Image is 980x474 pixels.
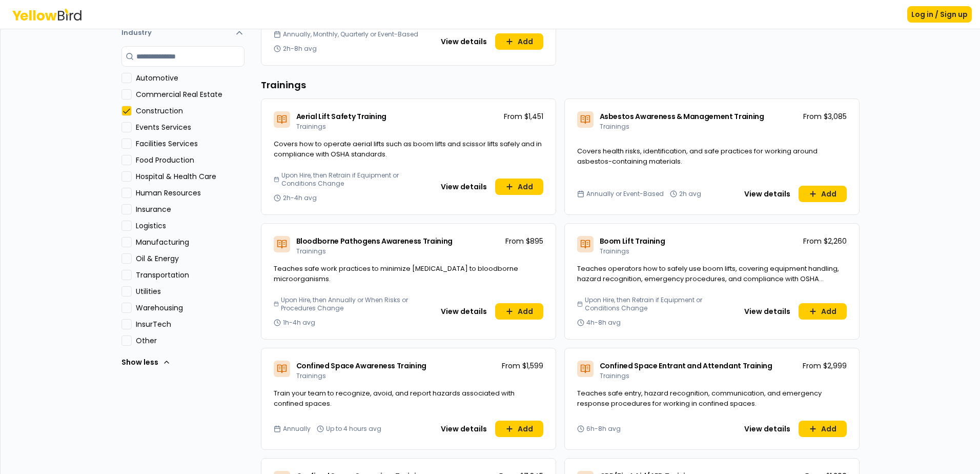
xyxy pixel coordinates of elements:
span: Up to 4 hours avg [326,425,381,433]
label: Logistics [136,221,244,231]
span: Teaches safe work practices to minimize [MEDICAL_DATA] to bloodborne microorganisms. [274,264,518,284]
label: Commercial Real Estate [136,89,244,100]
span: Teaches safe entry, hazard recognition, communication, and emergency response procedures for work... [577,388,822,408]
span: 4h-8h avg [586,319,621,327]
label: Insurance [136,204,244,214]
button: View details [435,303,493,320]
span: Trainings [296,247,326,255]
span: Trainings [600,122,629,131]
button: Log in / Sign up [907,6,972,23]
label: Manufacturing [136,237,244,247]
span: Trainings [600,247,629,255]
button: View details [738,421,797,437]
span: 2h-4h avg [283,194,317,202]
label: Facilities Services [136,139,244,149]
label: Construction [136,106,244,116]
button: Add [495,33,543,50]
button: View details [435,33,493,50]
button: Show less [121,352,171,372]
span: Confined Space Entrant and Attendant Training [600,361,772,371]
span: 2h avg [679,190,701,198]
span: Trainings [296,122,326,131]
h3: Trainings [261,78,860,92]
span: Annually [283,425,311,433]
button: Add [799,421,847,437]
span: Annually or Event-Based [586,190,664,198]
span: Covers health risks, identification, and safe practices for working around asbestos-containing ma... [577,146,818,166]
label: InsurTech [136,319,244,329]
label: Oil & Energy [136,253,244,264]
span: Bloodborne Pathogens Awareness Training [296,236,453,246]
p: From $1,451 [504,111,543,122]
button: Add [495,421,543,437]
label: Food Production [136,155,244,165]
span: 2h-8h avg [283,45,317,53]
button: Add [799,303,847,320]
span: Teaches operators how to safely use boom lifts, covering equipment handling, hazard recognition, ... [577,264,839,293]
span: Aerial Lift Safety Training [296,111,387,122]
label: Utilities [136,286,244,297]
span: Annually, Monthly, Quarterly or Event-Based [283,30,418,38]
button: Add [495,303,543,320]
span: Upon Hire, then Annually or When Risks or Procedures Change [281,296,430,312]
span: Train your team to recognize, avoid, and report hazards associated with confined spaces. [274,388,515,408]
button: View details [435,421,493,437]
p: From $3,085 [803,111,847,122]
button: Add [495,179,543,195]
label: Warehousing [136,303,244,313]
span: Confined Space Awareness Training [296,361,426,371]
button: View details [435,179,493,195]
span: Upon Hire, then Retrain if Equipment or Conditions Change [585,296,734,312]
label: Hospital & Health Care [136,171,244,182]
span: Upon Hire, then Retrain if Equipment or Conditions Change [281,171,431,188]
label: Automotive [136,73,244,83]
span: Asbestos Awareness & Management Training [600,111,764,122]
button: Industry [121,19,244,46]
div: Industry [121,46,244,381]
label: Human Resources [136,188,244,198]
span: 1h-4h avg [283,319,315,327]
p: From $2,999 [803,361,847,371]
p: From $2,260 [803,236,847,246]
span: Trainings [600,371,629,380]
label: Events Services [136,122,244,132]
button: View details [738,186,797,202]
span: 6h-8h avg [586,425,621,433]
label: Other [136,335,244,346]
span: Boom Lift Training [600,236,665,246]
span: Covers how to operate aerial lifts such as boom lifts and scissor lifts safely and in compliance ... [274,139,542,159]
button: Add [799,186,847,202]
p: From $895 [505,236,543,246]
button: View details [738,303,797,320]
p: From $1,599 [502,361,543,371]
span: Trainings [296,371,326,380]
label: Transportation [136,270,244,280]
